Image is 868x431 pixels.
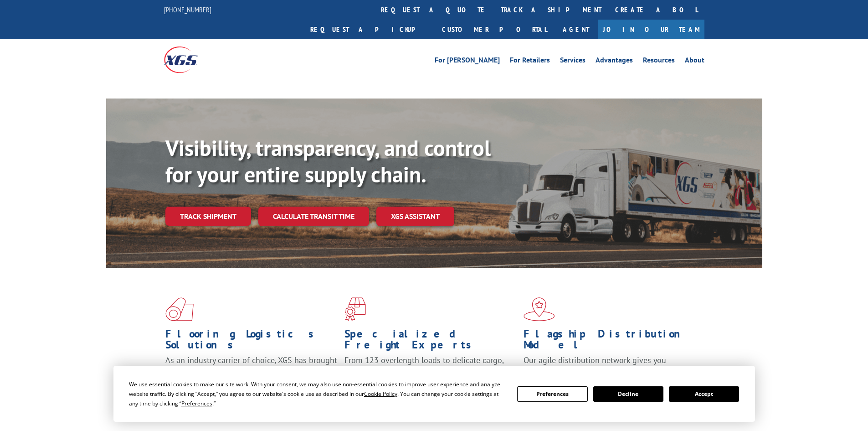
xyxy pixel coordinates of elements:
span: Cookie Policy [364,390,397,398]
button: Preferences [517,386,587,402]
a: Services [560,57,586,67]
img: xgs-icon-flagship-distribution-model-red [524,297,555,321]
h1: Flooring Logistics Solutions [165,328,338,355]
a: For [PERSON_NAME] [435,57,500,67]
span: Our agile distribution network gives you nationwide inventory management on demand. [524,355,691,376]
a: Join Our Team [598,20,704,39]
b: Visibility, transparency, and control for your entire supply chain. [165,134,491,188]
a: XGS ASSISTANT [376,207,454,226]
p: From 123 overlength loads to delicate cargo, our experienced staff knows the best way to move you... [344,355,517,395]
span: Preferences [181,400,212,407]
a: Calculate transit time [258,207,369,226]
a: Request a pickup [303,20,435,39]
img: xgs-icon-focused-on-flooring-red [344,297,366,321]
div: Cookie Consent Prompt [113,366,755,422]
h1: Flagship Distribution Model [524,328,696,355]
a: Customer Portal [435,20,554,39]
a: [PHONE_NUMBER] [164,5,211,14]
button: Accept [669,386,739,402]
h1: Specialized Freight Experts [344,328,517,355]
a: Track shipment [165,207,251,226]
a: About [685,57,704,67]
a: Agent [554,20,598,39]
div: We use essential cookies to make our site work. With your consent, we may also use non-essential ... [129,379,506,408]
button: Decline [593,386,663,402]
a: Resources [643,57,675,67]
span: As an industry carrier of choice, XGS has brought innovation and dedication to flooring logistics... [165,355,337,387]
a: Advantages [596,57,633,67]
a: For Retailers [510,57,550,67]
img: xgs-icon-total-supply-chain-intelligence-red [165,297,194,321]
